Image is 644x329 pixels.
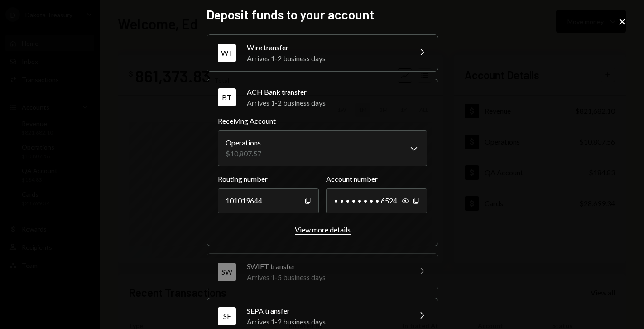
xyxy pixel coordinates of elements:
[207,6,437,24] h2: Deposit funds to your account
[218,88,236,106] div: BT
[247,53,405,64] div: Arrives 1-2 business days
[247,87,427,97] div: ACH Bank transfer
[218,263,236,281] div: SW
[326,188,427,213] div: • • • • • • • • 6524
[218,44,236,62] div: WT
[218,116,427,235] div: BTACH Bank transferArrives 1-2 business days
[326,174,427,184] label: Account number
[247,42,405,53] div: Wire transfer
[295,225,351,235] button: View more details
[207,254,438,290] button: SWSWIFT transferArrives 1-5 business days
[218,116,427,126] label: Receiving Account
[247,305,405,316] div: SEPA transfer
[218,174,319,184] label: Routing number
[247,272,405,283] div: Arrives 1-5 business days
[218,307,236,325] div: SE
[247,316,405,327] div: Arrives 1-2 business days
[247,97,427,108] div: Arrives 1-2 business days
[218,130,427,166] button: Receiving Account
[295,225,351,234] div: View more details
[207,35,438,71] button: WTWire transferArrives 1-2 business days
[247,261,405,272] div: SWIFT transfer
[207,79,438,116] button: BTACH Bank transferArrives 1-2 business days
[218,188,319,213] div: 101019644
